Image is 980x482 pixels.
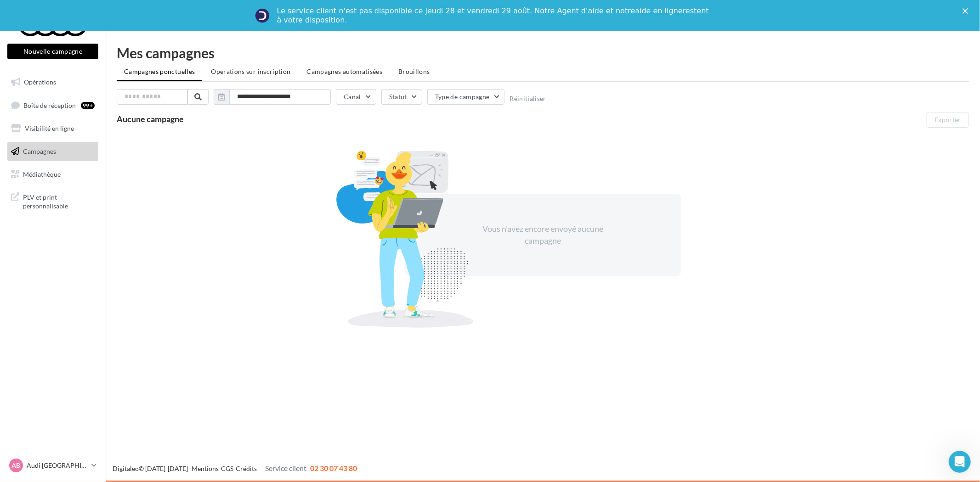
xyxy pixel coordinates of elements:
[277,6,711,25] div: Le service client n'est pas disponible ce jeudi 28 et vendredi 29 août. Notre Agent d'aide et not...
[113,465,357,472] span: © [DATE]-[DATE] - - -
[6,142,100,161] a: Campagnes
[635,6,682,15] a: aide en ligne
[236,465,257,472] a: Crédits
[24,78,56,86] span: Opérations
[306,67,382,75] span: Campagnes automatisées
[6,187,100,214] a: PLV et print personnalisable
[211,67,290,75] span: Operations sur inscription
[6,165,100,184] a: Médiathèque
[7,44,98,59] button: Nouvelle campagne
[255,8,270,23] img: Profile image for Service-Client
[6,73,100,92] a: Opérations
[23,147,56,155] span: Campagnes
[113,465,139,472] a: Digitaleo
[23,191,95,211] span: PLV et print personnalisable
[117,46,969,60] div: Mes campagnes
[464,223,622,247] div: Vous n'avez encore envoyé aucune campagne
[81,102,95,109] div: 99+
[398,67,430,75] span: Brouillons
[510,95,546,102] button: Réinitialiser
[963,8,972,14] div: Fermer
[23,101,76,109] span: Boîte de réception
[381,89,422,105] button: Statut
[336,89,376,105] button: Canal
[23,170,61,178] span: Médiathèque
[427,89,505,105] button: Type de campagne
[6,119,100,138] a: Visibilité en ligne
[6,95,100,115] a: Boîte de réception99+
[27,461,88,470] p: Audi [GEOGRAPHIC_DATA]
[949,451,971,473] iframe: Intercom live chat
[221,465,233,472] a: CGS
[12,461,21,470] span: AB
[25,124,74,132] span: Visibilité en ligne
[7,457,98,474] a: AB Audi [GEOGRAPHIC_DATA]
[265,464,306,472] span: Service client
[927,112,969,128] button: Exporter
[310,464,357,472] span: 02 30 07 43 80
[117,114,184,124] span: Aucune campagne
[192,465,219,472] a: Mentions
